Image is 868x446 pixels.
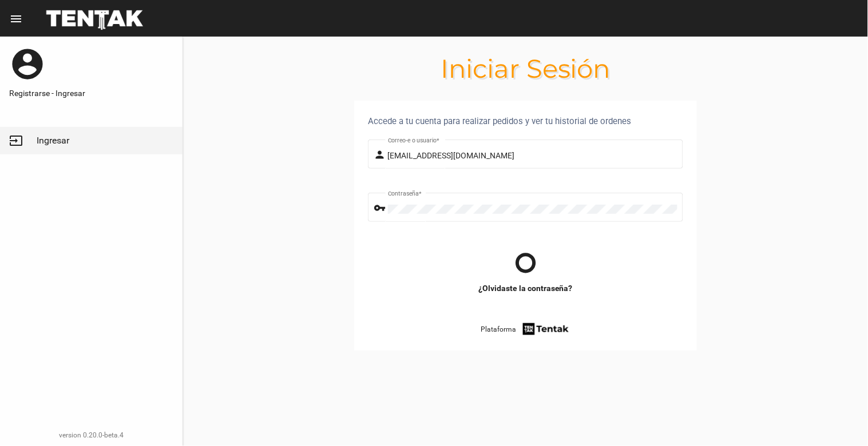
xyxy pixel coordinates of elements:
[374,201,388,215] mat-icon: vpn_key
[9,46,46,82] mat-icon: account_circle
[478,282,573,294] a: ¿Olvidaste la contraseña?
[9,87,173,99] a: Registrarse - Ingresar
[481,324,516,335] span: Plataforma
[37,135,69,146] span: Ingresar
[9,134,23,148] mat-icon: input
[374,148,388,162] mat-icon: person
[9,429,173,441] div: version 0.20.0-beta.4
[521,321,570,337] img: tentak-firm.png
[481,321,570,337] a: Plataforma
[9,12,23,26] mat-icon: menu
[183,59,868,78] h1: Iniciar Sesión
[368,114,683,128] div: Accede a tu cuenta para realizar pedidos y ver tu historial de ordenes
